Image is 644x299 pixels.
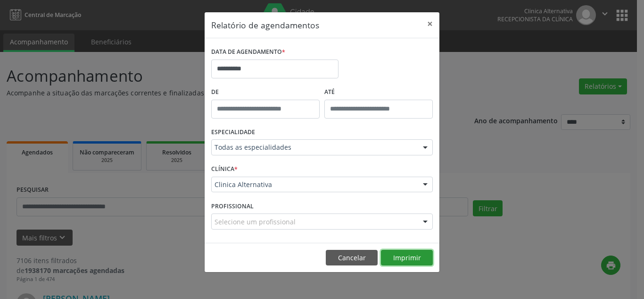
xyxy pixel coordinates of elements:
label: ATÉ [324,85,433,100]
label: De [211,85,320,100]
h5: Relatório de agendamentos [211,19,319,31]
span: Selecione um profissional [215,217,296,227]
button: Cancelar [326,250,378,266]
label: CLÍNICA [211,162,238,177]
button: Imprimir [381,250,433,266]
span: Todas as especialidades [215,143,413,152]
label: PROFISSIONAL [211,199,254,214]
span: Clinica Alternativa [215,180,413,189]
button: Close [421,12,439,35]
label: DATA DE AGENDAMENTO [211,45,285,60]
label: ESPECIALIDADE [211,125,255,140]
